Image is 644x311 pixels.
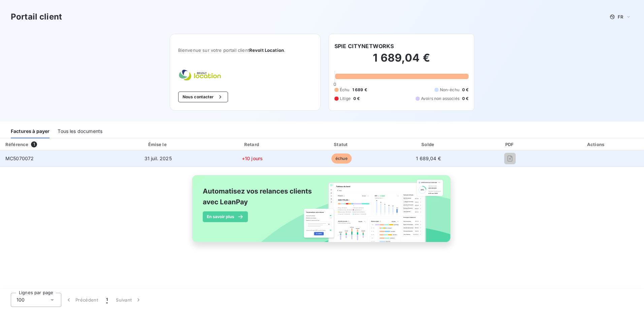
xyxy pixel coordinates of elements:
span: 0 € [462,87,469,93]
div: Solde [387,141,470,148]
span: 1 689,04 € [416,155,441,161]
div: Statut [299,141,384,148]
span: +10 jours [242,155,263,161]
div: Factures à payer [11,124,50,138]
span: Bienvenue sur votre portail client . [178,47,312,53]
button: Précédent [61,293,102,307]
button: 1 [102,293,112,307]
h6: SPIE CITYNETWORKS [334,42,394,50]
span: 1 [31,141,37,147]
button: Nous contacter [178,92,228,102]
div: Retard [208,141,296,148]
h3: Portail client [11,11,62,23]
span: Litige [340,96,351,102]
img: Company logo [178,69,221,81]
div: Actions [550,141,643,148]
span: Non-échu [440,87,459,93]
span: 1 [106,297,108,303]
span: 0 € [353,96,360,102]
img: banner [186,171,458,254]
div: PDF [473,141,547,148]
h2: 1 689,04 € [334,51,469,71]
span: MC5070072 [5,155,34,161]
span: Échu [340,87,350,93]
span: Avoirs non associés [421,96,459,102]
div: Référence [5,142,28,147]
span: 1 689 € [352,87,367,93]
span: 100 [17,297,25,303]
span: échue [331,153,352,164]
span: 0 € [462,96,469,102]
span: 0 [333,81,336,87]
span: 31 juil. 2025 [144,155,172,161]
div: Émise le [110,141,206,148]
div: Tous les documents [58,124,102,138]
button: Suivant [112,293,146,307]
span: Revolt Location [249,47,284,53]
span: FR [618,14,623,20]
